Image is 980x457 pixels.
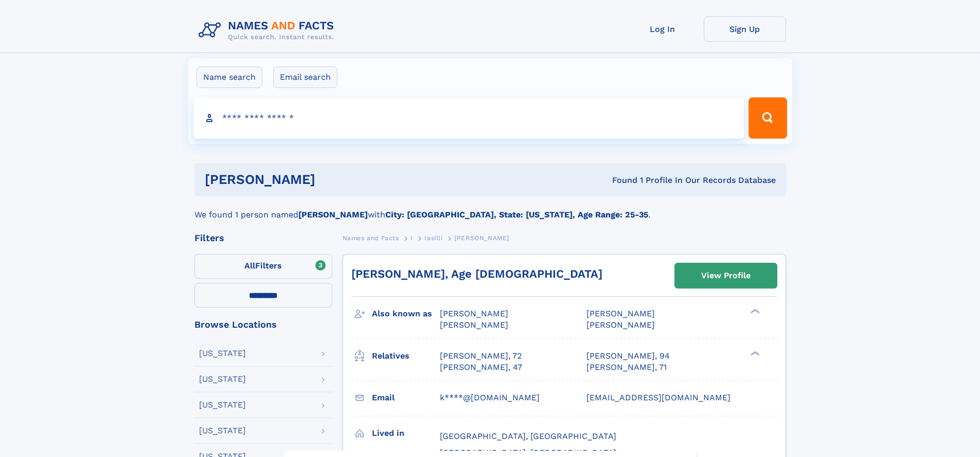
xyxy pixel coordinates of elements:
h1: [PERSON_NAME] [205,173,464,186]
a: View Profile [675,263,777,288]
div: ❯ [748,308,760,315]
a: [PERSON_NAME], 72 [440,350,522,362]
div: [US_STATE] [199,401,246,409]
span: [PERSON_NAME] [586,309,655,318]
div: [US_STATE] [199,349,246,358]
div: [US_STATE] [199,375,246,383]
b: City: [GEOGRAPHIC_DATA], State: [US_STATE], Age Range: 25-35 [385,210,648,219]
a: Names and Facts [343,231,399,244]
a: Iasilli [424,231,442,244]
a: Sign Up [704,16,786,42]
span: [EMAIL_ADDRESS][DOMAIN_NAME] [586,393,730,402]
a: I [411,231,413,244]
input: search input [193,97,744,139]
b: [PERSON_NAME] [298,210,368,219]
span: Iasilli [424,234,442,242]
div: We found 1 person named with . [194,196,786,221]
button: Search Button [749,97,787,139]
a: [PERSON_NAME], Age [DEMOGRAPHIC_DATA] [351,267,602,280]
img: Logo Names and Facts [194,16,343,44]
a: [PERSON_NAME], 94 [586,350,670,362]
label: Name search [197,66,262,88]
div: ❯ [748,350,760,357]
span: I [411,234,413,242]
h3: Email [372,389,440,407]
label: Email search [273,66,337,88]
span: [PERSON_NAME] [454,234,509,242]
div: Filters [194,233,332,243]
span: [PERSON_NAME] [586,320,655,330]
a: [PERSON_NAME], 47 [440,362,522,373]
div: Browse Locations [194,320,332,329]
div: View Profile [701,264,751,287]
span: All [244,261,255,270]
span: [PERSON_NAME] [440,320,508,330]
h3: Also known as [372,305,440,323]
h3: Relatives [372,347,440,365]
span: [GEOGRAPHIC_DATA], [GEOGRAPHIC_DATA] [440,431,616,441]
a: [PERSON_NAME], 71 [586,362,667,373]
div: [US_STATE] [199,427,246,435]
span: [PERSON_NAME] [440,309,508,318]
label: Filters [194,254,332,279]
h3: Lived in [372,425,440,442]
a: Log In [621,16,704,42]
div: Found 1 Profile In Our Records Database [464,175,776,186]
